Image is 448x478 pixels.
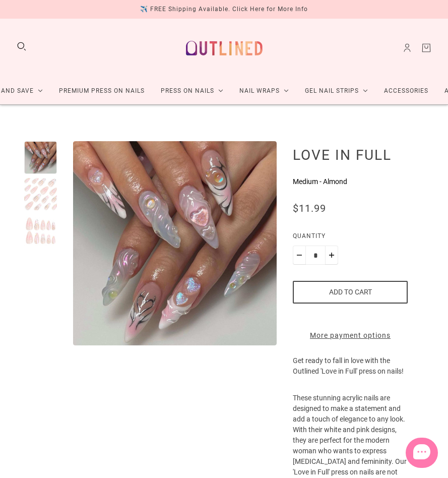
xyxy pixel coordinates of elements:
[73,141,277,345] img: Love in Full - Press On Nails
[325,246,338,265] button: Plus
[51,78,153,104] a: Premium Press On Nails
[293,146,408,163] h1: Love in Full
[153,78,231,104] a: Press On Nails
[293,231,408,246] label: Quantity
[297,78,376,104] a: Gel Nail Strips
[231,78,297,104] a: Nail Wraps
[421,42,432,53] a: Cart
[73,141,277,345] modal-trigger: Enlarge product image
[293,246,306,265] button: Minus
[293,176,408,187] p: Medium - Almond
[140,4,308,15] div: ✈️ FREE Shipping Available. Click Here for More Info
[293,330,408,341] a: More payment options
[293,202,326,214] span: $11.99
[16,41,27,52] button: Search
[180,27,269,70] a: Outlined
[402,42,413,53] a: Account
[293,355,408,393] p: Get ready to fall in love with the Outlined 'Love in Full' press on nails!
[293,281,408,304] button: Add to cart
[376,78,436,104] a: Accessories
